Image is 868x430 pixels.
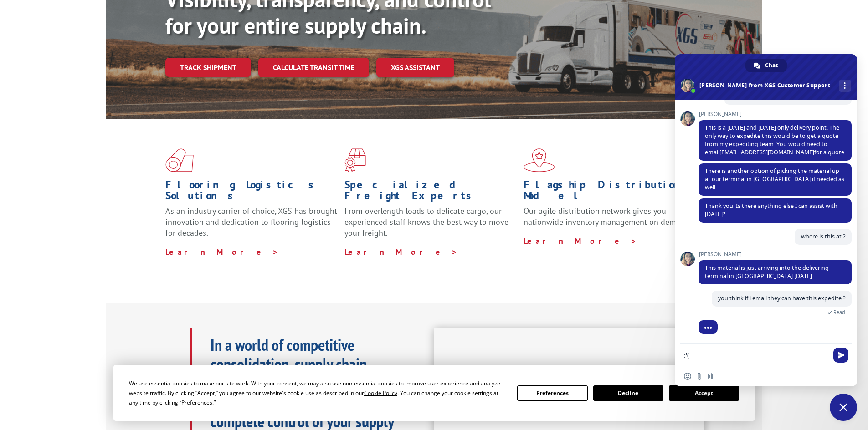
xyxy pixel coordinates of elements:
[705,124,844,156] span: This is a [DATE] and [DATE] only delivery point. The only way to expedite this would be to get a ...
[344,179,517,206] h1: Specialized Freight Experts
[517,385,587,401] button: Preferences
[593,385,663,401] button: Decline
[258,58,369,77] a: Calculate transit time
[699,111,852,117] span: [PERSON_NAME]
[745,59,787,72] div: Chat
[524,236,637,246] a: Learn More >
[524,148,555,172] img: xgs-icon-flagship-distribution-model-red
[705,202,837,218] span: Thank you! Is there anything else I can assist with [DATE]?
[684,373,691,380] span: Insert an emoji
[344,247,458,257] a: Learn More >
[524,179,696,206] h1: Flagship Distribution Model
[344,148,366,172] img: xgs-icon-focused-on-flooring-red
[376,58,454,77] a: XGS ASSISTANT
[165,148,194,172] img: xgs-icon-total-supply-chain-intelligence-red
[113,365,755,421] div: Cookie Consent Prompt
[181,399,212,406] span: Preferences
[833,309,845,315] span: Read
[524,206,691,227] span: Our agile distribution network gives you nationwide inventory management on demand.
[705,264,829,280] span: This material is just arriving into the delivering terminal in [GEOGRAPHIC_DATA] [DATE]
[165,58,251,77] a: Track shipment
[129,379,506,407] div: We use essential cookies to make our site work. With your consent, we may also use non-essential ...
[165,179,338,206] h1: Flooring Logistics Solutions
[765,59,778,72] span: Chat
[344,206,517,246] p: From overlength loads to delicate cargo, our experienced staff knows the best way to move your fr...
[833,348,848,363] span: Send
[684,351,828,359] textarea: Compose your message...
[801,233,845,240] span: where is this at ?
[699,251,852,258] span: [PERSON_NAME]
[696,373,703,380] span: Send a file
[669,385,739,401] button: Accept
[165,206,337,238] span: As an industry carrier of choice, XGS has brought innovation and dedication to flooring logistics...
[705,167,844,191] span: There is another option of picking the material up at our terminal in [GEOGRAPHIC_DATA] if needed...
[165,247,279,257] a: Learn More >
[839,80,851,92] div: More channels
[708,373,715,380] span: Audio message
[364,389,397,397] span: Cookie Policy
[719,148,814,156] a: [EMAIL_ADDRESS][DOMAIN_NAME]
[718,294,845,302] span: you think if i email they can have this expedite ?
[830,394,857,421] div: Close chat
